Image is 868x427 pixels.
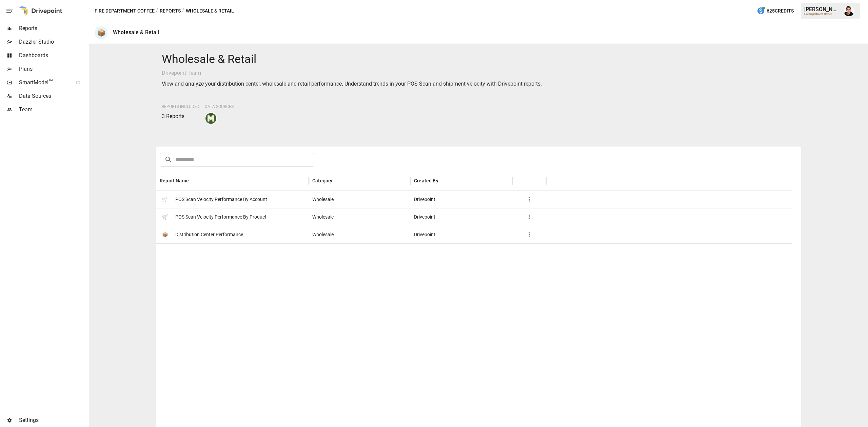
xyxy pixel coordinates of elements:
div: Wholesale [309,226,411,243]
span: Settings [19,416,87,424]
div: Wholesale [309,190,411,208]
span: POS Scan Velocity Performance By Product [175,208,267,226]
span: 📦 [160,229,170,240]
div: Created By [414,178,438,183]
span: Reports Included [162,104,199,109]
p: Drivepoint Team [162,69,795,77]
button: Reports [160,7,181,15]
span: Distribution Center Performance [175,226,243,243]
button: Francisco Sanchez [840,1,859,20]
div: [PERSON_NAME] [804,6,840,13]
img: Francisco Sanchez [844,5,854,16]
span: Dashboards [19,51,87,60]
span: 🛒 [160,212,170,222]
div: / [156,7,158,15]
span: SmartModel [19,78,68,87]
div: Category [312,178,332,183]
div: 📦 [95,26,107,39]
button: Sort [190,176,199,185]
span: Team [19,106,87,114]
span: Data Sources [19,92,87,100]
span: Dazzler Studio [19,38,87,46]
img: muffindata [205,113,216,124]
h4: Wholesale & Retail [162,52,795,66]
div: Wholesale [309,208,411,226]
button: Sort [333,176,342,185]
div: Report Name [160,178,189,183]
p: View and analyze your distribution center, wholesale and retail performance. Understand trends in... [162,80,795,88]
span: Reports [19,24,87,32]
div: Wholesale & Retail [113,29,159,36]
span: Plans [19,65,87,73]
div: Drivepoint [411,226,512,243]
div: Fire Department Coffee [804,13,840,16]
button: Sort [439,176,449,185]
div: / [182,7,184,15]
span: POS Scan Velocity Performance By Account [175,191,267,208]
span: ™ [48,77,53,86]
button: 625Credits [754,5,796,17]
span: 625 Credits [767,7,794,15]
button: Fire Department Coffee [95,7,155,15]
span: Data Sources [205,104,234,109]
div: Drivepoint [411,190,512,208]
p: 3 Reports [162,112,199,120]
span: 🛒 [160,194,170,204]
div: Drivepoint [411,208,512,226]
